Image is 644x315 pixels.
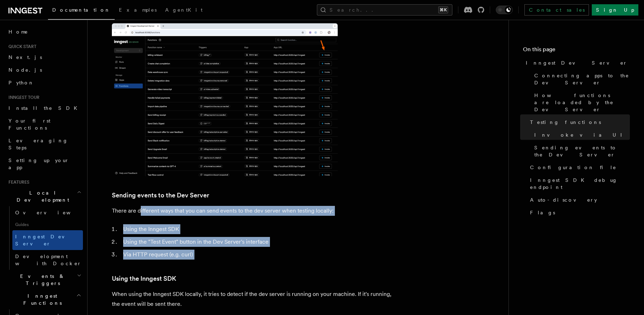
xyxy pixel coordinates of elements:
a: Contact sales [524,4,589,16]
a: Install the SDK [6,102,83,114]
span: Home [8,28,28,35]
a: Leveraging Steps [6,134,83,154]
span: Your first Functions [8,118,50,131]
span: Local Development [6,189,77,203]
li: Using the "Test Event" button in the Dev Server's interface [121,237,394,247]
span: Development with Docker [15,254,82,266]
span: Features [6,179,29,185]
li: Via HTTP request (e.g. curl) [121,250,394,260]
p: There are different ways that you can send events to the dev server when testing locally: [112,206,394,216]
span: Overview [15,210,88,215]
span: Quick start [6,44,36,49]
a: How functions are loaded by the Dev Server [531,89,630,116]
span: Inngest Dev Server [15,234,76,246]
span: Leveraging Steps [8,138,68,150]
span: Events & Triggers [6,273,77,287]
a: Overview [12,206,83,219]
a: Development with Docker [12,250,83,270]
span: Inngest SDK debug endpoint [530,177,630,191]
a: Next.js [6,51,83,64]
span: Python [8,80,34,85]
span: Next.js [8,54,42,60]
li: Using the Inngest SDK [121,224,394,234]
span: Guides [12,219,83,230]
a: Python [6,76,83,89]
span: How functions are loaded by the Dev Server [534,92,630,113]
button: Local Development [6,186,83,206]
span: AgentKit [165,7,203,13]
span: Node.js [8,67,42,73]
button: Events & Triggers [6,270,83,290]
a: Examples [115,2,161,19]
button: Inngest Functions [6,290,83,309]
span: Auto-discovery [530,196,597,203]
kbd: ⌘K [438,6,448,13]
span: Flags [530,209,555,216]
span: Configuration file [530,164,616,171]
a: Sending events to the Dev Server [112,190,209,200]
span: Sending events to the Dev Server [534,144,630,158]
a: Inngest SDK debug endpoint [527,174,630,194]
a: Inngest Dev Server [523,57,630,69]
a: Sending events to the Dev Server [531,141,630,161]
a: Home [6,25,83,38]
span: Inngest Dev Server [526,59,627,66]
div: Local Development [6,206,83,270]
a: Invoke via UI [531,129,630,141]
span: Install the SDK [8,105,82,111]
a: AgentKit [161,2,207,19]
a: Documentation [48,2,115,20]
span: Testing functions [530,119,601,126]
a: Setting up your app [6,154,83,174]
span: Invoke via UI [534,131,628,138]
img: dev-server-functions-2025-01-15.png [112,23,338,176]
span: Connecting apps to the Dev Server [534,72,630,86]
a: Node.js [6,64,83,76]
a: Testing functions [527,116,630,129]
a: Inngest Dev Server [12,230,83,250]
a: Using the Inngest SDK [112,274,176,284]
h4: On this page [523,45,630,57]
a: Auto-discovery [527,194,630,206]
span: Documentation [52,7,110,13]
button: Toggle dark mode [496,6,513,14]
span: Setting up your app [8,157,69,170]
a: Flags [527,206,630,219]
a: Sign Up [592,4,638,16]
span: Inngest Functions [6,292,76,307]
a: Your first Functions [6,114,83,134]
span: Examples [119,7,157,13]
button: Search...⌘K [317,4,452,16]
p: When using the Inngest SDK locally, it tries to detect if the dev server is running on your machi... [112,289,394,309]
span: Inngest tour [6,95,40,100]
a: Configuration file [527,161,630,174]
a: Connecting apps to the Dev Server [531,69,630,89]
